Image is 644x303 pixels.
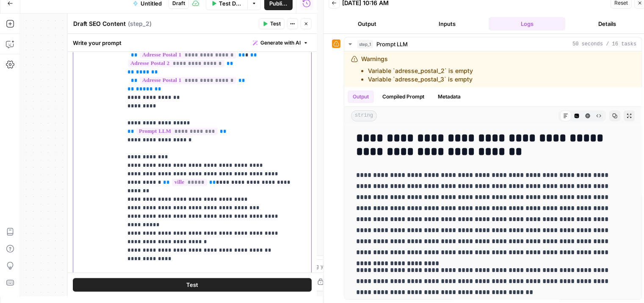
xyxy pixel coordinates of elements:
[344,51,641,299] div: 50 seconds / 16 tasks
[572,40,636,48] span: 50 seconds / 16 tasks
[433,90,466,103] button: Metadata
[409,17,485,31] button: Inputs
[128,20,152,28] span: ( step_2 )
[348,90,374,103] button: Output
[344,37,641,51] button: 50 seconds / 16 tasks
[361,55,473,84] div: Warnings
[73,20,126,28] textarea: Draft SEO Content
[357,40,373,48] span: step_1
[249,37,312,48] button: Generate with AI
[377,90,429,103] button: Compiled Prompt
[186,280,198,289] span: Test
[259,18,285,29] button: Test
[260,39,301,47] span: Generate with AI
[368,67,473,75] li: Variable `adresse_postal_2` is empty
[329,17,405,31] button: Output
[270,20,281,28] span: Test
[489,17,565,31] button: Logs
[368,75,473,84] li: Variable `adresse_postal_3` is empty
[68,34,317,51] div: Write your prompt
[351,110,377,121] span: string
[73,278,312,291] button: Test
[376,40,408,48] span: Prompt LLM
